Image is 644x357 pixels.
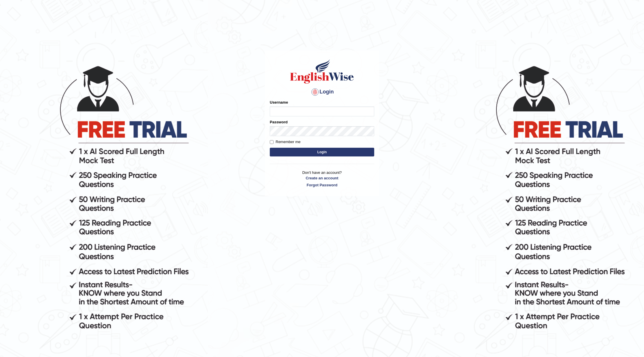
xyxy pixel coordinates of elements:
label: Password [270,119,287,125]
a: Forgot Password [270,182,374,188]
label: Username [270,100,288,105]
a: Create an account [270,175,374,181]
input: Remember me [270,140,274,144]
p: Don't have an account? [270,170,374,188]
button: Login [270,148,374,156]
img: Logo of English Wise sign in for intelligent practice with AI [289,58,355,84]
label: Remember me [270,139,301,145]
h4: Login [270,87,374,97]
